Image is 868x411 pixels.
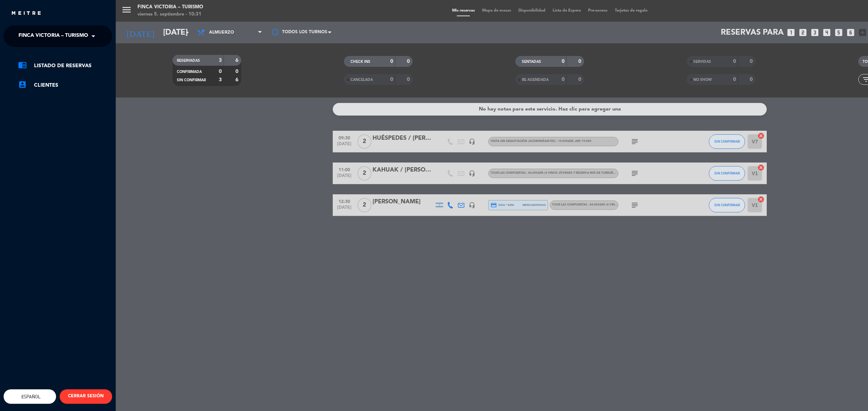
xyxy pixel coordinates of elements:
i: chrome_reader_mode [18,61,27,69]
a: chrome_reader_modeListado de Reservas [18,61,112,70]
i: account_box [18,80,27,89]
span: FINCA VICTORIA – TURISMO [18,29,88,44]
img: MEITRE [11,11,42,16]
span: Español [20,394,41,399]
button: CERRAR SESIÓN [60,389,112,404]
a: account_boxClientes [18,81,112,90]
